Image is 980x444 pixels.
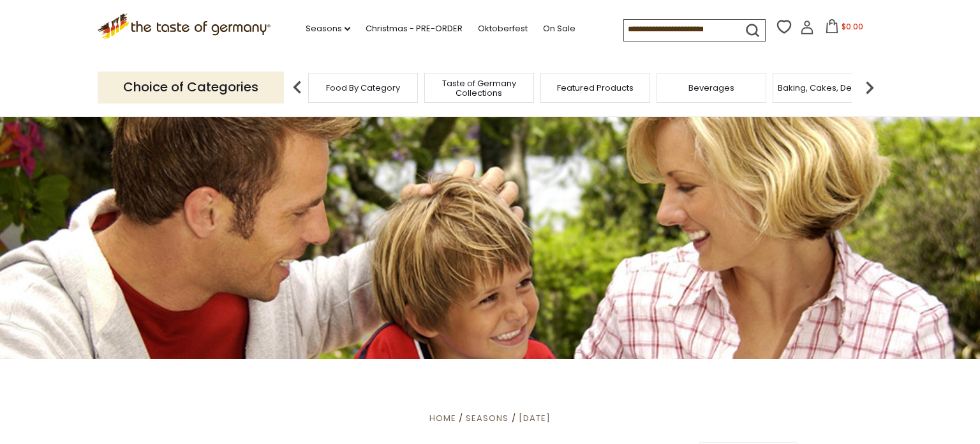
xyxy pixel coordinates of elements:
img: previous arrow [285,75,310,100]
a: On Sale [543,22,575,36]
a: Home [429,412,456,424]
span: $0.00 [842,21,863,32]
a: Food By Category [326,83,400,93]
p: Choice of Categories [98,72,284,103]
a: Oktoberfest [478,22,528,36]
a: Featured Products [557,83,634,93]
a: Christmas - PRE-ORDER [366,22,463,36]
a: [DATE] [519,412,551,424]
a: Taste of Germany Collections [428,79,530,98]
img: next arrow [857,75,882,100]
a: Seasons [306,22,350,36]
button: $0.00 [817,19,871,38]
a: Seasons [466,412,509,424]
a: Beverages [688,83,734,93]
a: Baking, Cakes, Desserts [778,83,877,93]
